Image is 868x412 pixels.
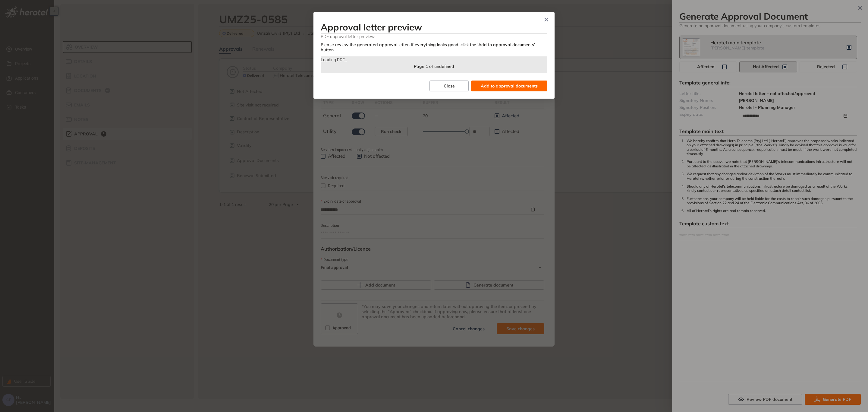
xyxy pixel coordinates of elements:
[321,56,547,63] div: Loading PDF…
[538,12,555,28] button: Close
[321,33,547,39] span: PDF approval letter preview
[321,42,547,52] div: Please review the generated approval letter. If everything looks good, click the 'Add to approval...
[444,83,455,89] span: Close
[414,64,454,69] span: Page 1 of undefined
[429,81,469,91] button: Close
[471,81,547,91] button: Add to approval documents
[481,83,538,89] span: Add to approval documents
[321,22,547,33] h3: Approval letter preview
